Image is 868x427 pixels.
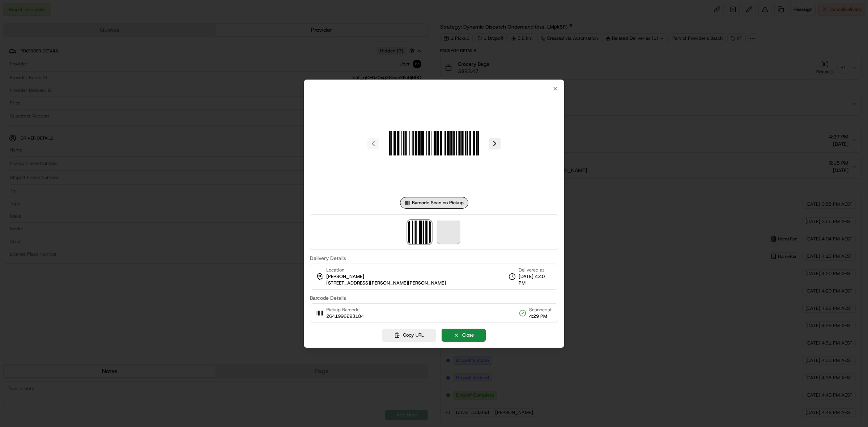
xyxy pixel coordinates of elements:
[442,329,486,342] button: Close
[382,329,436,342] button: Copy URL
[519,267,552,273] span: Delivered at
[326,273,364,280] span: [PERSON_NAME]
[400,197,468,209] div: Barcode Scan on Pickup
[310,256,558,261] label: Delivery Details
[326,307,364,313] span: Pickup Barcode
[326,313,364,320] span: 2641996293184
[326,280,446,286] span: [STREET_ADDRESS][PERSON_NAME][PERSON_NAME]
[529,307,552,313] span: Scanned at
[529,313,552,320] span: 4:29 PM
[310,295,558,300] label: Barcode Details
[519,273,552,286] span: [DATE] 4:40 PM
[326,267,344,273] span: Location
[382,91,486,196] img: barcode_scan_on_pickup image
[408,221,431,244] img: barcode_scan_on_pickup image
